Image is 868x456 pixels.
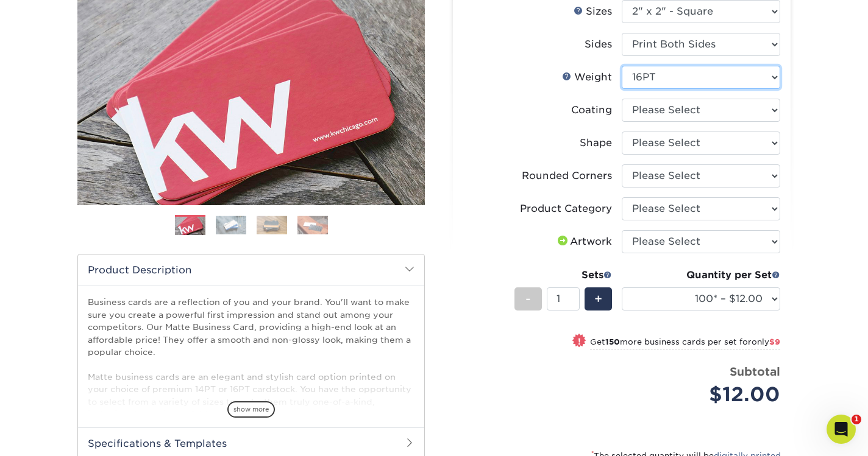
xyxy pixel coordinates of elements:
span: 1 [852,415,861,424]
div: Rounded Corners [522,169,612,183]
strong: Subtotal [730,365,780,378]
span: ! [578,335,581,348]
img: Business Cards 03 [257,216,287,234]
div: Product Category [520,202,612,216]
div: Shape [580,136,612,150]
div: Sides [585,37,612,52]
div: Sizes [574,4,612,19]
strong: 150 [605,337,620,346]
iframe: Google Customer Reviews [3,419,104,452]
div: Artwork [555,234,612,249]
img: Business Cards 02 [216,216,246,234]
small: Get more business cards per set for [590,337,780,349]
span: show more [227,401,275,418]
span: - [525,290,531,308]
div: Quantity per Set [622,268,780,282]
div: Weight [562,70,612,85]
img: Business Cards 01 [175,211,205,241]
img: Business Cards 04 [297,216,328,234]
span: only [752,337,780,346]
div: Sets [514,268,612,282]
div: $12.00 [631,380,780,409]
span: + [594,290,602,308]
span: $9 [769,337,780,346]
iframe: Intercom live chat [827,415,856,444]
h2: Product Description [78,254,424,286]
div: Coating [571,103,612,118]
